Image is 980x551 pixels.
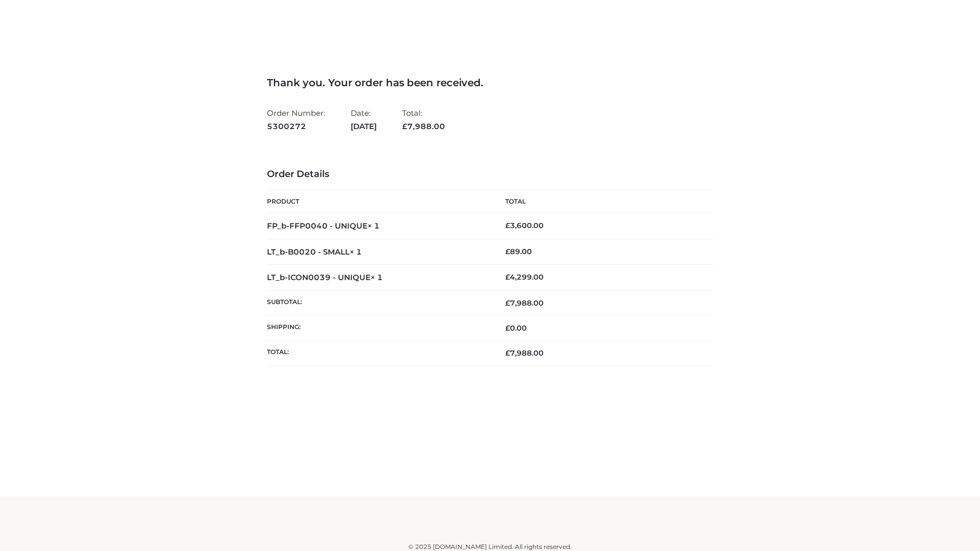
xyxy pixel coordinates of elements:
[267,272,383,282] strong: LT_b-ICON0039 - UNIQUE
[351,120,377,133] strong: [DATE]
[490,190,713,213] th: Total
[267,290,490,315] th: Subtotal:
[267,247,362,257] strong: LT_b-B0020 - SMALL
[267,104,325,135] li: Order Number:
[350,247,362,257] strong: × 1
[267,120,325,133] strong: 5300272
[371,272,383,282] strong: × 1
[267,221,380,231] strong: FP_b-FFP0040 - UNIQUE
[505,221,510,230] span: £
[351,104,377,135] li: Date:
[505,247,532,256] bdi: 89.00
[402,121,407,131] span: £
[267,341,490,366] th: Total:
[505,272,510,282] span: £
[505,348,510,358] span: £
[267,77,713,89] h3: Thank you. Your order has been received.
[267,190,490,213] th: Product
[505,221,544,230] bdi: 3,600.00
[402,104,445,135] li: Total:
[267,169,713,180] h3: Order Details
[505,247,510,256] span: £
[505,323,510,333] span: £
[267,316,490,341] th: Shipping:
[505,298,510,308] span: £
[367,221,380,231] strong: × 1
[505,323,527,333] bdi: 0.00
[505,298,544,308] span: 7,988.00
[505,348,544,358] span: 7,988.00
[402,121,445,131] span: 7,988.00
[505,272,544,282] bdi: 4,299.00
